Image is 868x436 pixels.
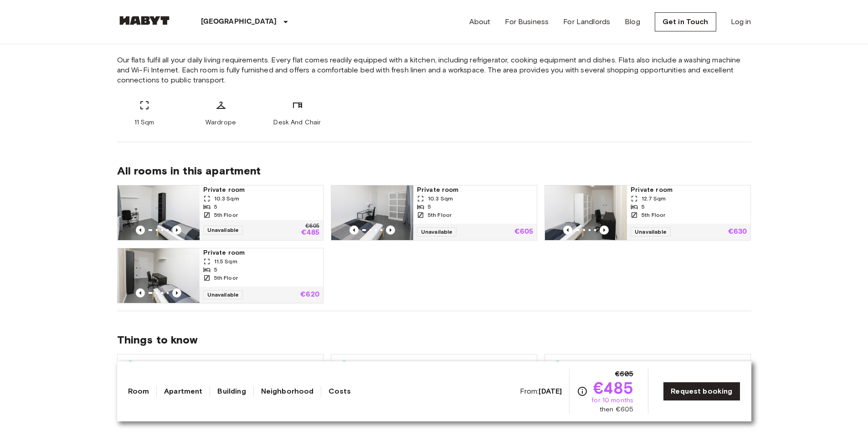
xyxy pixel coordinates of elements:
a: Marketing picture of unit DE-01-258-01MPrevious imagePrevious imagePrivate room11.5 Sqm55th Floor... [117,248,324,303]
span: 5 [428,203,431,211]
a: Marketing picture of unit DE-01-258-04MPrevious imagePrevious imagePrivate room10.3 Sqm55th Floor... [117,185,324,241]
a: Blog [625,16,640,27]
span: Wardrope [205,118,236,127]
a: Apartment [164,386,202,397]
span: All inclusive monthly rent payment [349,360,483,372]
a: Building [217,386,246,397]
span: 5 [642,203,645,211]
a: Marketing picture of unit DE-01-258-02MPrevious imagePrevious imagePrivate room12.7 Sqm55th Floor... [544,185,751,241]
span: 5th Floor [642,211,665,219]
span: Things to know [117,333,751,347]
button: Previous image [386,226,395,235]
a: Room [128,386,149,397]
span: All rooms in this apartment [117,164,751,178]
span: then €605 [600,405,633,414]
span: Our flats fulfil all your daily living requirements. Every flat comes readily equipped with a kit... [117,55,751,85]
a: Neighborhood [261,386,314,397]
span: 5 [214,266,217,274]
span: From: [520,386,562,396]
span: Desk And Chair [273,118,321,127]
button: Previous image [600,226,609,235]
span: 5th Floor [214,274,238,282]
span: Private room [203,248,319,257]
a: For Landlords [563,16,610,27]
span: 5 [214,203,217,211]
p: €620 [300,291,319,298]
a: About [469,16,491,27]
img: Marketing picture of unit DE-01-258-01M [118,248,200,303]
span: 12.7 Sqm [642,195,666,203]
img: Marketing picture of unit DE-01-258-02M [545,185,627,240]
p: €630 [728,228,747,236]
span: 11.5 Sqm [214,257,237,266]
button: Previous image [136,288,145,298]
div: All inclusive monthly rent payment [331,354,537,377]
a: Request booking [663,382,740,401]
img: Habyt [117,16,172,25]
span: Self check-in and key collection [563,360,688,372]
span: Fully furnished apartment [136,360,236,372]
p: [GEOGRAPHIC_DATA] [201,16,277,27]
a: Log in [731,16,751,27]
img: Marketing picture of unit DE-01-258-03M [331,185,413,240]
p: €605 [514,228,534,236]
span: €485 [593,380,634,396]
b: [DATE] [539,387,562,395]
button: Previous image [563,226,572,235]
button: Previous image [349,226,359,235]
div: Fully furnished apartment [118,354,323,377]
a: Marketing picture of unit DE-01-258-03MPrevious imagePrevious imagePrivate room10.3 Sqm55th Floor... [331,185,537,241]
span: Unavailable [203,226,243,235]
span: Unavailable [203,290,243,299]
span: 11 Sqm [134,118,154,127]
span: 5th Floor [428,211,452,219]
span: for 10 months [591,396,633,405]
button: Previous image [136,226,145,235]
button: Previous image [172,226,181,235]
p: €485 [301,229,319,236]
a: For Business [505,16,549,27]
a: Get in Touch [655,12,716,31]
span: Private room [203,185,319,195]
span: 10.3 Sqm [214,195,239,203]
div: Self check-in and key collection [545,354,750,377]
span: Unavailable [417,227,457,236]
span: Private room [631,185,747,195]
span: Unavailable [631,227,671,236]
span: €605 [615,369,634,380]
a: Costs [329,386,351,397]
span: 5th Floor [214,211,238,219]
img: Marketing picture of unit DE-01-258-04M [118,185,200,240]
p: €605 [305,224,319,229]
svg: Check cost overview for full price breakdown. Please note that discounts apply to new joiners onl... [577,386,588,397]
span: 10.3 Sqm [428,195,453,203]
span: Private room [417,185,533,195]
button: Previous image [172,288,181,298]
